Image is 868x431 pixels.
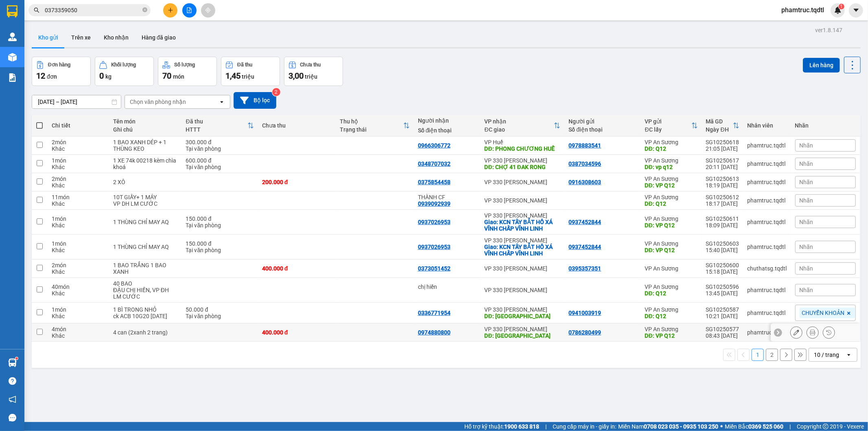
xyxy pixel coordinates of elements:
div: VP 330 [PERSON_NAME] [485,179,561,185]
div: VP An Sương [645,215,698,222]
span: notification [9,396,16,403]
th: Toggle SortBy [702,115,743,136]
div: Tại văn phòng [186,247,254,253]
div: Khác [52,268,105,275]
button: caret-down [849,3,863,18]
button: Kho gửi [32,28,65,47]
div: 0786280499 [568,329,601,336]
div: 0375854458 [418,179,450,185]
div: 1 món [52,240,105,247]
button: Trên xe [65,28,97,47]
div: 0937026953 [418,219,450,225]
span: Hỗ trợ kỹ thuật: [464,422,539,431]
div: VP An Sương [645,265,698,272]
span: triệu [305,73,317,80]
button: 2 [766,349,778,361]
div: DĐ: Q12 [645,200,698,207]
span: Nhãn [800,179,813,185]
div: phamtruc.tqdtl [748,244,787,250]
div: 150.000 đ [186,215,254,222]
div: SG10250600 [706,262,739,268]
div: SG10250617 [706,157,739,164]
div: VP 330 [PERSON_NAME] [485,287,561,293]
div: ck ACB 10G20 14/10/2025 [113,313,178,319]
div: VP nhận [485,118,554,125]
div: phamtruc.tqdtl [748,310,787,316]
div: 400.000 đ [262,265,332,272]
span: đơn [47,73,57,80]
div: Khác [52,332,105,339]
div: Tên món [113,118,178,125]
button: plus [163,3,177,18]
div: 50.000 đ [186,306,254,313]
div: phamtruc.tqdtl [748,287,787,293]
div: VP 330 [PERSON_NAME] [485,197,561,204]
span: Cung cấp máy in - giấy in: [553,422,616,431]
span: | [545,422,547,431]
div: 0937026953 [418,244,450,250]
span: Miền Nam [618,422,718,431]
strong: 0369 525 060 [748,423,783,430]
th: Toggle SortBy [182,115,258,136]
div: Trạng thái [340,126,403,133]
div: 1 BAO TRẮNG 1 BAO XANH [113,262,178,275]
div: phamtruc.tqdtl [748,329,787,336]
div: Ngày ĐH [706,126,733,133]
div: Đã thu [186,118,247,125]
img: logo-vxr [7,5,17,18]
div: Chọn văn phòng nhận [130,98,186,106]
span: search [34,7,39,13]
div: Nhân viên [748,122,787,129]
strong: [PERSON_NAME] THÀNH LIÊN [10,28,113,37]
span: 21:05:40 [DATE] [59,3,105,11]
div: Khác [52,145,105,152]
div: 21:05 [DATE] [706,145,739,152]
div: Khác [52,222,105,229]
div: 2 XÔ [113,179,178,185]
div: 40 món [52,284,105,290]
div: VP An Sương [645,240,698,247]
button: Chưa thu3,00 triệu [284,57,343,86]
div: phamtruc.tqdtl [748,161,787,167]
img: icon-new-feature [834,7,842,14]
div: 10 / trang [814,351,839,359]
span: Nhãn [800,244,813,250]
span: phamtruc.tqdtl [775,5,831,15]
div: ver 1.8.147 [815,26,842,35]
span: CHUYỂN KHOẢN [802,309,845,317]
div: Khác [52,182,105,189]
div: DĐ: CHỢ GIO [485,313,561,319]
div: 1 món [52,157,105,164]
div: 20:11 [DATE] [706,164,739,170]
div: 0373051452 [418,265,450,272]
th: Toggle SortBy [336,115,414,136]
div: VP 330 [PERSON_NAME] [485,265,561,272]
div: DĐ: VP Q12 [645,332,698,339]
div: 13:45 [DATE] [706,290,739,297]
div: Ghi chú [113,126,178,133]
svg: open [846,352,852,358]
div: 1 THÙNG CHỈ MAY AQ [113,244,178,250]
div: 1 món [52,306,105,313]
div: 1 món [52,215,105,222]
span: Nhãn [800,161,813,167]
div: SG10250611 [706,215,739,222]
div: 0387034596 [568,161,601,167]
div: 18:19 [DATE] [706,182,739,189]
div: 200.000 đ [262,179,332,185]
div: 0916308603 [568,179,601,185]
span: Nhãn [800,287,813,293]
div: SG10250603 [706,240,739,247]
strong: 0708 023 035 - 0935 103 250 [644,423,718,430]
input: Tìm tên, số ĐT hoặc mã đơn [45,6,141,15]
div: 40 BAO [113,280,178,287]
div: SG10250612 [706,194,739,200]
div: DĐ: VP Q12 [645,222,698,229]
button: Kho nhận [97,28,135,47]
span: question-circle [9,377,16,385]
div: 0974880800 [418,329,450,336]
div: Đã thu [237,62,252,68]
div: 4 can (2xanh 2 trang) [113,329,178,336]
div: DĐ: ĐÔNG HÀ [485,332,561,339]
div: 300.000 đ [186,139,254,145]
